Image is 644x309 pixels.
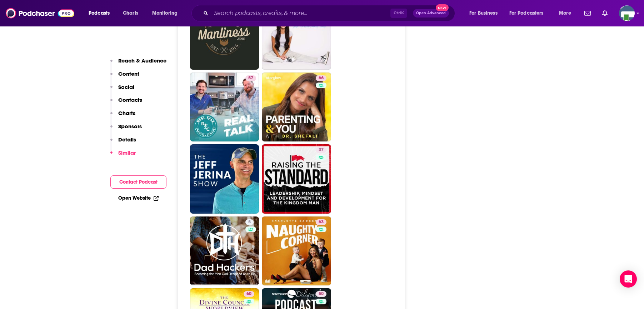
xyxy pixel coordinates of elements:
a: 50 [316,291,326,297]
button: Sponsors [110,123,142,136]
a: 57 [245,75,256,81]
button: Social [110,84,134,97]
a: Show notifications dropdown [599,7,610,19]
a: 5 [245,219,254,225]
span: New [436,4,449,11]
img: User Profile [619,5,635,21]
button: open menu [84,8,119,19]
span: Monitoring [152,8,178,18]
p: Sponsors [118,123,142,130]
span: 66 [319,75,324,82]
a: Show notifications dropdown [581,7,594,19]
span: Ctrl K [390,9,407,18]
button: Reach & Audience [110,57,166,70]
span: Podcasts [89,8,110,18]
input: Search podcasts, credits, & more... [211,8,390,19]
p: Social [118,84,134,90]
span: 37 [319,146,324,154]
a: 37 [316,147,326,153]
p: Contacts [118,96,142,103]
a: 64 [262,0,331,70]
a: 63 [262,216,331,286]
span: Open Advanced [416,11,446,15]
button: Details [110,136,136,149]
span: Charts [123,8,138,18]
button: Contacts [110,96,142,110]
button: open menu [147,8,187,19]
span: More [559,8,571,18]
div: Open Intercom Messenger [620,270,637,288]
a: 60 [244,291,254,297]
button: Content [110,70,139,84]
button: Contact Podcast [110,175,166,189]
span: For Podcasters [509,8,544,18]
button: open menu [464,8,506,19]
p: Details [118,136,136,143]
a: 66 [316,75,326,81]
span: 50 [319,290,324,298]
a: 57 [190,0,259,70]
span: 63 [319,219,324,226]
a: 37 [262,144,331,214]
button: Show profile menu [619,5,635,21]
button: Open AdvancedNew [413,9,449,18]
button: open menu [554,8,580,19]
span: 5 [248,219,251,226]
p: Charts [118,110,135,116]
a: 66 [262,73,331,142]
span: 60 [246,290,251,298]
a: 57 [190,73,259,142]
span: 57 [248,75,253,82]
a: 63 [316,219,326,225]
p: Reach & Audience [118,57,166,64]
a: Charts [118,8,143,19]
img: Podchaser - Follow, Share and Rate Podcasts [6,6,74,20]
button: Similar [110,149,136,163]
a: Open Website [118,195,159,201]
button: open menu [505,8,554,19]
span: Logged in as KCMedia [619,5,635,21]
button: Charts [110,110,135,123]
a: 5 [190,216,259,286]
span: For Business [469,8,498,18]
div: Search podcasts, credits, & more... [198,5,462,21]
p: Content [118,70,139,77]
p: Similar [118,149,136,156]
